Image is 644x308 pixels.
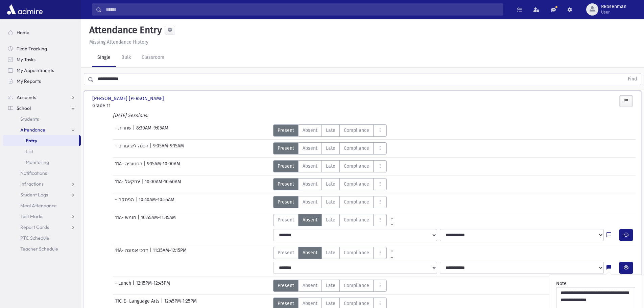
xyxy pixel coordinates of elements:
span: Absent [303,127,317,134]
span: 11A- דרכי אמונה [115,247,149,259]
div: AttTypes [273,280,387,292]
span: Absent [303,249,317,256]
a: Teacher Schedule [3,243,81,254]
div: AttTypes [273,196,387,208]
span: - Lunch [115,280,133,292]
span: My Reports [17,78,41,84]
span: Absent [303,163,317,170]
span: Late [326,216,335,223]
button: Find [624,73,641,85]
span: Present [278,127,294,134]
span: [PERSON_NAME] [PERSON_NAME] [92,95,165,102]
a: Time Tracking [3,43,81,54]
a: Entry [3,135,79,146]
span: Late [326,181,335,188]
span: Late [326,249,335,256]
span: Report Cards [20,224,49,230]
input: Search [102,3,503,16]
span: - שחרית [115,124,133,137]
div: AttTypes [273,178,387,190]
span: Present [278,249,294,256]
span: | [144,160,147,172]
span: Absent [303,145,317,152]
div: AttTypes [273,214,397,226]
span: | [138,214,141,226]
span: Late [326,145,335,152]
a: Report Cards [3,222,81,233]
span: Late [326,198,335,206]
span: 10:55AM-11:35AM [141,214,176,226]
a: Accounts [3,92,81,103]
span: Student Logs [20,192,48,198]
span: Time Tracking [17,46,47,52]
span: Test Marks [20,213,43,219]
span: 11A- הסטוריה [115,160,144,172]
span: Late [326,163,335,170]
span: | [149,247,153,259]
span: | [133,124,136,137]
span: - הכנה לשיעורים [115,142,150,155]
label: Note [556,280,567,287]
span: Compliance [344,216,369,223]
a: Students [3,114,81,124]
span: - הפסקה [115,196,135,208]
img: AdmirePro [5,3,44,16]
div: AttTypes [273,247,397,259]
span: Present [278,216,294,223]
span: Absent [303,282,317,289]
a: Student Logs [3,189,81,200]
span: Absent [303,198,317,206]
span: 10:40AM-10:55AM [139,196,174,208]
span: | [150,142,153,155]
span: Monitoring [26,159,49,165]
span: Absent [303,181,317,188]
i: [DATE] Sessions: [113,113,148,118]
span: PTC Schedule [20,235,49,241]
span: 8:30AM-9:05AM [136,124,168,137]
a: Notifications [3,168,81,179]
a: Single [92,48,116,67]
span: Compliance [344,198,369,206]
div: AttTypes [273,124,387,137]
div: AttTypes [273,160,387,172]
a: My Tasks [3,54,81,65]
span: 10:00AM-10:40AM [145,178,181,190]
div: AttTypes [273,142,387,155]
span: Absent [303,300,317,307]
span: Compliance [344,181,369,188]
h5: Attendance Entry [87,24,162,36]
a: Bulk [116,48,136,67]
a: Attendance [3,124,81,135]
span: 11:35AM-12:15PM [153,247,187,259]
span: Present [278,300,294,307]
u: Missing Attendance History [89,39,148,45]
span: Present [278,145,294,152]
span: My Tasks [17,56,35,63]
span: Compliance [344,249,369,256]
span: 9:05AM-9:15AM [153,142,184,155]
span: Late [326,282,335,289]
span: | [141,178,145,190]
span: Home [17,29,29,35]
span: Compliance [344,127,369,134]
span: 12:15PM-12:45PM [136,280,170,292]
span: | [135,196,139,208]
a: Infractions [3,179,81,189]
span: Meal Attendance [20,203,57,209]
span: 11A- חומש [115,214,138,226]
span: Notifications [20,170,47,176]
a: PTC Schedule [3,233,81,243]
span: Grade 11 [92,102,177,109]
span: User [601,9,626,15]
span: Compliance [344,145,369,152]
a: Home [3,27,81,38]
a: Missing Attendance History [87,39,148,45]
span: Infractions [20,181,44,187]
a: Classroom [136,48,170,67]
span: RRosenman [601,4,626,9]
span: Compliance [344,282,369,289]
span: Teacher Schedule [20,246,58,252]
span: School [17,105,31,111]
a: My Reports [3,76,81,87]
span: Accounts [17,94,36,100]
